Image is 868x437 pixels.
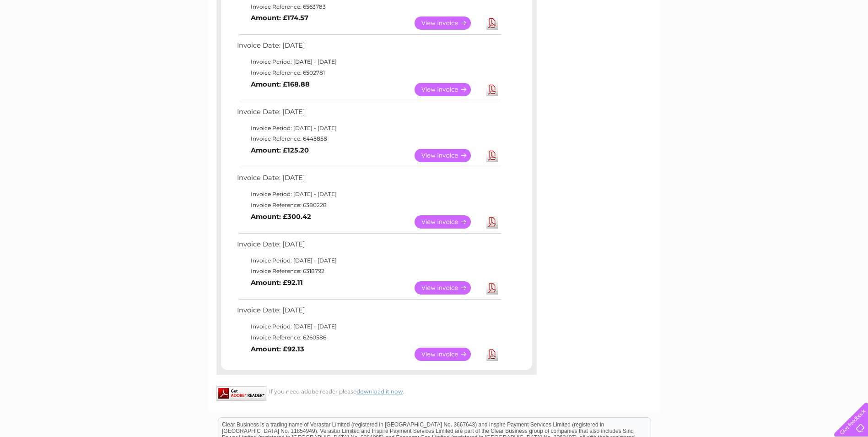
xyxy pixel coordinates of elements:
[486,215,498,229] a: Download
[755,39,783,46] a: Telecoms
[251,80,310,88] b: Amount: £168.88
[235,1,502,12] td: Invoice Reference: 6563783
[235,238,502,255] td: Invoice Date: [DATE]
[218,5,651,44] div: Clear Business is a trading name of Verastar Limited (registered in [GEOGRAPHIC_DATA] No. 3667643...
[707,39,724,46] a: Water
[235,67,502,78] td: Invoice Reference: 6502781
[415,215,482,229] a: View
[235,39,502,56] td: Invoice Date: [DATE]
[30,24,77,52] img: logo.png
[235,304,502,321] td: Invoice Date: [DATE]
[695,5,759,16] a: 0333 014 3131
[788,39,802,46] a: Blog
[486,149,498,162] a: Download
[251,213,311,221] b: Amount: £300.42
[251,146,309,154] b: Amount: £125.20
[486,83,498,96] a: Download
[235,56,502,67] td: Invoice Period: [DATE] - [DATE]
[415,281,482,295] a: View
[235,133,502,144] td: Invoice Reference: 6445858
[838,39,859,46] a: Log out
[251,279,303,287] b: Amount: £92.11
[235,189,502,200] td: Invoice Period: [DATE] - [DATE]
[415,149,482,162] a: View
[251,14,308,22] b: Amount: £174.57
[235,200,502,211] td: Invoice Reference: 6380228
[235,106,502,123] td: Invoice Date: [DATE]
[486,281,498,295] a: Download
[415,16,482,30] a: View
[216,386,537,395] div: If you need adobe reader please .
[415,83,482,96] a: View
[356,388,403,395] a: download it now
[807,39,830,46] a: Contact
[251,345,304,353] b: Amount: £92.13
[235,321,502,332] td: Invoice Period: [DATE] - [DATE]
[235,123,502,134] td: Invoice Period: [DATE] - [DATE]
[235,255,502,266] td: Invoice Period: [DATE] - [DATE]
[235,266,502,277] td: Invoice Reference: 6318792
[415,348,482,361] a: View
[235,332,502,343] td: Invoice Reference: 6260586
[235,172,502,189] td: Invoice Date: [DATE]
[486,16,498,30] a: Download
[730,39,750,46] a: Energy
[486,348,498,361] a: Download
